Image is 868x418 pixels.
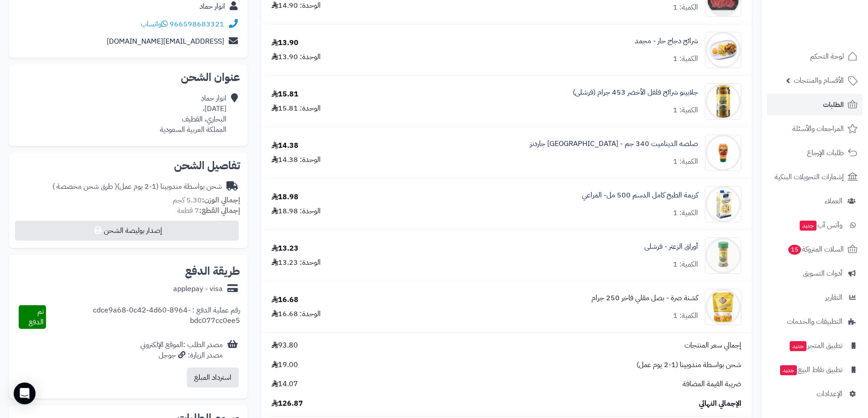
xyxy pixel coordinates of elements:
[767,142,863,164] a: طلبات الإرجاع
[767,118,863,140] a: المراجعات والأسئلة
[683,379,741,389] span: ضريبة القيمة المضافة
[673,311,698,321] div: الكمية: 1
[787,243,844,256] span: السلات المتروكة
[788,245,801,255] span: 15
[673,156,698,167] div: الكمية: 1
[794,74,844,87] span: الأقسام والمنتجات
[272,295,298,305] div: 16.68
[272,243,298,254] div: 13.23
[272,398,303,409] span: 126.87
[807,146,844,159] span: طلبات الإرجاع
[705,186,741,222] img: 1756719152-%D9%83%D8%B1%D9%8A%D9%85%D8%A9%20%D8%A7%D9%84%D8%B7%D8%A8%D8%AE%20%D9%83%D8%A7%D9%85%D...
[272,340,298,351] span: 93.80
[16,72,240,83] h2: عنوان الشحن
[185,266,240,277] h2: طريقة الدفع
[272,89,298,100] div: 15.81
[200,1,225,12] a: انوار حماد
[272,141,298,151] div: 14.38
[810,50,844,63] span: لوحة التحكم
[825,291,842,304] span: التقارير
[767,359,863,381] a: تطبيق نقاط البيعجديد
[272,38,298,48] div: 13.90
[823,98,844,111] span: الطلبات
[573,87,698,98] a: جلابينو شرائح فلفل الأخضر 453 جرام (فرشلى)
[272,103,321,114] div: الوحدة: 15.81
[14,383,36,404] div: Open Intercom Messenger
[767,262,863,284] a: أدوات التسويق
[169,19,224,30] a: 966598683321
[140,340,223,361] div: مصدر الطلب :الموقع الإلكتروني
[775,171,844,183] span: إشعارات التحويلات البنكية
[530,139,698,149] a: صلصه الديناميت 340 جم - [GEOGRAPHIC_DATA] جاردنز
[705,135,741,171] img: 1014_686657b19e474_378c24d5-90x90.jpg
[767,166,863,188] a: إشعارات التحويلات البنكية
[173,195,240,206] small: 5.30 كجم
[803,267,842,280] span: أدوات التسويق
[799,219,842,232] span: وآتس آب
[272,360,298,370] span: 19.00
[684,340,741,351] span: إجمالي سعر المنتجات
[673,259,698,270] div: الكمية: 1
[767,45,863,67] a: لوحة التحكم
[767,287,863,308] a: التقارير
[767,335,863,357] a: تطبيق المتجرجديد
[825,195,842,207] span: العملاء
[767,190,863,212] a: العملاء
[272,192,298,202] div: 18.98
[272,206,321,217] div: الوحدة: 18.98
[789,339,842,352] span: تطبيق المتجر
[272,52,321,62] div: الوحدة: 13.90
[635,36,698,46] a: شرائح دجاج حار - مجمد
[705,237,741,274] img: 1152_686657e03e1a7_d873375a-90x90.png
[141,19,168,30] a: واتساب
[673,2,698,13] div: الكمية: 1
[272,379,298,389] span: 14.07
[52,181,222,192] div: شحن بواسطة مندوبينا (1-2 يوم عمل)
[202,195,240,206] strong: إجمالي الوزن:
[673,208,698,218] div: الكمية: 1
[767,214,863,236] a: وآتس آبجديد
[767,238,863,260] a: السلات المتروكة15
[16,160,240,171] h2: تفاصيل الشحن
[644,242,698,252] a: أوراق الزعتر - فرشلى
[177,205,240,216] small: 7 قطعة
[199,205,240,216] strong: إجمالي القطع:
[817,388,842,400] span: الإعدادات
[272,0,321,11] div: الوحدة: 14.90
[767,94,863,116] a: الطلبات
[779,363,842,376] span: تطبيق نقاط البيع
[780,365,797,375] span: جديد
[767,383,863,405] a: الإعدادات
[806,22,859,41] img: logo-2.png
[272,257,321,268] div: الوحدة: 13.23
[591,293,698,303] a: كشنة صرة - بصل مقلي فاخر 250 جرام
[767,311,863,332] a: التطبيقات والخدمات
[705,83,741,120] img: 1756721963-%D8%AC%D9%84%D8%A7%D8%A8%D9%8A%D9%86%D9%88%20%D8%B4%D8%B1%D8%A7%D8%A6%D8%AD%20%D9%81%D...
[29,306,44,327] span: تم الدفع
[582,190,698,201] a: كريمة الطبخ كامل الدسم 500 مل- المراعي
[637,360,741,370] span: شحن بواسطة مندوبينا (1-2 يوم عمل)
[173,284,223,294] div: applepay - visa
[699,398,741,409] span: الإجمالي النهائي
[160,93,226,135] div: انوار حماد [DATE]، البحاري، القطيف المملكة العربية السعودية
[272,309,321,319] div: الوحدة: 16.68
[52,181,117,192] span: ( طرق شحن مخصصة )
[107,36,224,47] a: [EMAIL_ADDRESS][DOMAIN_NAME]
[705,289,741,325] img: 1193_686657ed8216d_1493cae4-90x90.png
[673,105,698,116] div: الكمية: 1
[790,341,806,351] span: جديد
[787,315,842,328] span: التطبيقات والخدمات
[272,155,321,165] div: الوحدة: 14.38
[187,368,239,388] button: استرداد المبلغ
[800,221,817,231] span: جديد
[705,32,741,68] img: 1756732699-%D8%A7%D9%84%D8%B2%D8%A7%D8%AF%20%D8%A7%D9%84%D8%B7%D8%A7%D8%B2%D8%AC%20%D8%A7%D9%84%D...
[15,221,239,241] button: إصدار بوليصة الشحن
[140,350,223,361] div: مصدر الزيارة: جوجل
[673,54,698,64] div: الكمية: 1
[46,305,240,329] div: رقم عملية الدفع : cdce9a68-0c42-4d60-8964-bdc077cc0ee5
[792,122,844,135] span: المراجعات والأسئلة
